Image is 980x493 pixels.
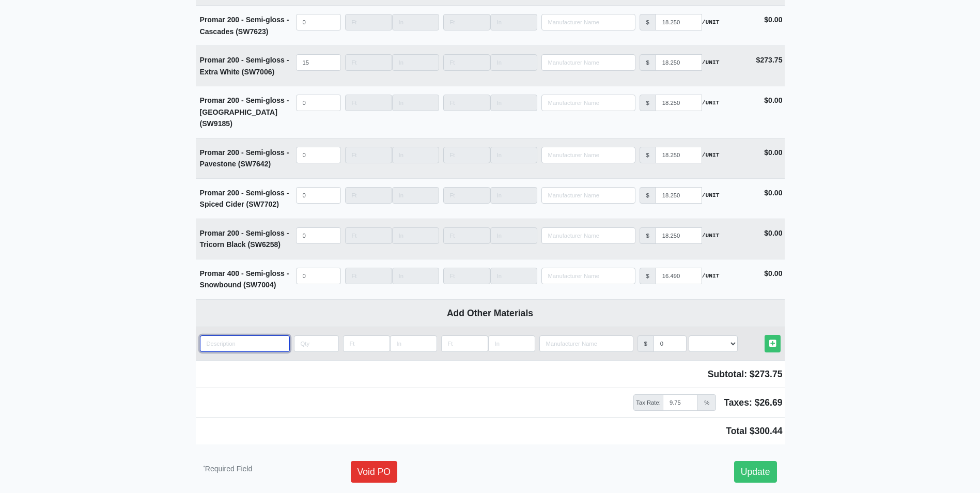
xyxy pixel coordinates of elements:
a: Void PO [351,461,398,483]
input: Length [443,54,490,71]
input: manufacturer [656,147,702,163]
input: manufacturer [656,268,702,284]
span: % [697,394,716,411]
input: quantity [296,54,341,71]
div: $ [640,147,656,163]
strong: /UNIT [702,191,720,200]
input: Length [443,187,490,204]
input: manufacturer [656,54,702,71]
input: Length [392,147,439,163]
input: Length [345,147,392,163]
input: Length [490,54,537,71]
strong: Promar 200 - Semi-gloss - [GEOGRAPHIC_DATA] (SW9185) [200,96,289,128]
input: Length [392,187,439,204]
input: quantity [296,147,341,163]
input: quantity [296,95,341,111]
input: Length [443,227,490,244]
input: Search [541,268,635,284]
a: Update [734,461,777,483]
input: manufacturer [654,335,687,352]
div: $ [637,335,654,352]
input: Length [345,268,392,284]
input: quantity [294,335,339,352]
strong: $0.00 [764,229,782,237]
strong: Promar 200 - Semi-gloss - Tricorn Black (SW6258) [200,229,289,249]
input: Length [490,187,537,204]
span: Taxes: $26.69 [724,395,782,410]
input: Length [392,14,439,30]
input: Length [345,95,392,111]
span: Subtotal: $273.75 [708,369,783,379]
input: quantity [200,335,290,352]
input: Length [443,268,490,284]
strong: $273.75 [756,56,783,64]
input: Length [443,14,490,30]
input: Search [541,187,635,204]
input: Length [392,95,439,111]
input: Search [541,227,635,244]
input: Length [390,335,437,352]
input: Length [345,54,392,71]
strong: Promar 200 - Semi-gloss - Extra White (SW7006) [200,56,289,76]
input: manufacturer [656,95,702,111]
strong: $0.00 [764,16,782,24]
input: Length [443,95,490,111]
input: quantity [296,268,341,284]
strong: /UNIT [702,18,720,27]
input: Length [490,268,537,284]
strong: /UNIT [702,271,720,281]
strong: Promar 200 - Semi-gloss - Pavestone (SW7642) [200,148,289,168]
input: Length [345,14,392,30]
input: Length [441,335,488,352]
input: quantity [296,227,341,244]
input: Length [392,227,439,244]
strong: /UNIT [702,231,720,240]
strong: /UNIT [702,58,720,67]
div: $ [640,95,656,111]
input: Search [541,14,635,30]
strong: /UNIT [702,98,720,107]
input: Length [490,14,537,30]
div: $ [640,227,656,244]
input: Length [392,268,439,284]
strong: $0.00 [764,269,782,278]
input: Length [345,187,392,204]
small: Required Field [204,465,253,473]
input: Search [541,95,635,111]
input: Search [539,335,633,352]
b: Add Other Materials [447,308,533,318]
strong: Promar 200 - Semi-gloss - Cascades (SW7623) [200,16,289,36]
input: Length [490,95,537,111]
span: Total $300.44 [726,426,782,436]
input: Length [345,227,392,244]
input: Length [443,147,490,163]
div: $ [640,14,656,30]
div: $ [640,187,656,204]
strong: $0.00 [764,189,782,197]
div: $ [640,268,656,284]
input: manufacturer [656,187,702,204]
input: Search [541,147,635,163]
strong: $0.00 [764,96,782,104]
strong: /UNIT [702,150,720,160]
strong: Promar 400 - Semi-gloss - Snowbound (SW7004) [200,269,289,289]
input: quantity [296,187,341,204]
strong: $0.00 [764,148,782,157]
span: Tax Rate: [633,394,663,411]
input: Search [541,54,635,71]
input: manufacturer [656,227,702,244]
input: Length [490,227,537,244]
input: quantity [296,14,341,30]
input: Length [488,335,535,352]
input: Length [490,147,537,163]
strong: Promar 200 - Semi-gloss - Spiced Cider (SW7702) [200,189,289,209]
div: $ [640,54,656,71]
input: Length [343,335,390,352]
input: Length [392,54,439,71]
input: manufacturer [656,14,702,30]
